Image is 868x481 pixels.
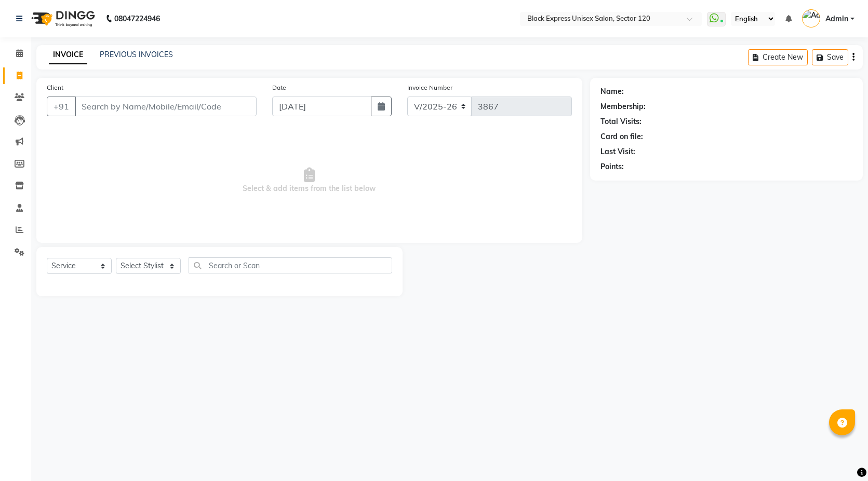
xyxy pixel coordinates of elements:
[748,49,808,65] button: Create New
[100,50,173,59] a: PREVIOUS INVOICES
[114,4,160,33] b: 08047224946
[26,4,98,33] img: logo
[47,97,76,116] button: +91
[802,9,820,28] img: Admin
[189,257,392,273] input: Search or Scan
[600,146,635,157] div: Last Visit:
[75,97,257,116] input: Search by Name/Mobile/Email/Code
[812,49,848,65] button: Save
[47,83,63,92] label: Client
[600,161,624,172] div: Points:
[272,83,286,92] label: Date
[600,116,642,127] div: Total Visits:
[49,46,87,64] a: INVOICE
[824,439,858,471] iframe: chat widget
[600,131,643,142] div: Card on file:
[47,129,572,232] span: Select & add items from the list below
[407,83,452,92] label: Invoice Number
[600,86,624,97] div: Name:
[600,101,646,112] div: Membership:
[825,13,848,24] span: Admin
